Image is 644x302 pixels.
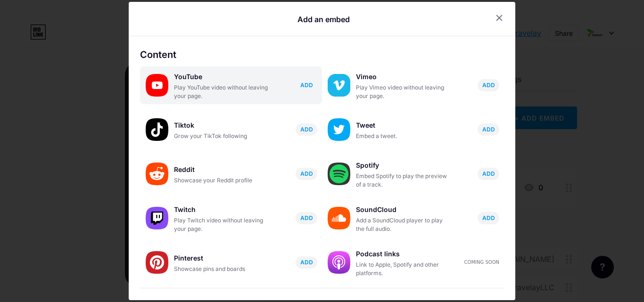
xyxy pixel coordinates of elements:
button: ADD [478,168,499,180]
img: spotify [328,163,350,185]
button: ADD [478,79,499,91]
div: Embed Spotify to play the preview of a track. [356,172,450,189]
div: Reddit [174,163,268,176]
button: ADD [296,256,317,269]
button: ADD [478,212,499,224]
span: ADD [482,170,495,178]
div: Vimeo [356,70,450,83]
div: Add an embed [297,14,350,25]
span: ADD [482,214,495,222]
img: youtube [146,74,168,97]
div: Tiktok [174,119,268,132]
span: ADD [482,125,495,133]
button: ADD [296,123,317,136]
span: ADD [300,81,313,89]
button: ADD [478,123,499,136]
div: Showcase pins and boards [174,265,268,273]
div: SoundCloud [356,203,450,216]
button: ADD [296,168,317,180]
div: Add a SoundCloud player to play the full audio. [356,216,450,233]
img: podcastlinks [328,251,350,274]
div: Showcase your Reddit profile [174,176,268,185]
div: Pinterest [174,252,268,265]
div: Embed a tweet. [356,132,450,140]
span: ADD [300,258,313,266]
div: Coming soon [464,259,499,266]
span: ADD [300,125,313,133]
div: Content [140,48,504,62]
div: Podcast links [356,247,450,261]
div: Play Vimeo video without leaving your page. [356,83,450,100]
img: soundcloud [328,207,350,229]
img: tiktok [146,118,168,141]
div: Spotify [356,159,450,172]
button: ADD [296,79,317,91]
img: twitch [146,207,168,229]
button: ADD [296,212,317,224]
div: Play Twitch video without leaving your page. [174,216,268,233]
span: ADD [482,81,495,89]
div: Twitch [174,203,268,216]
div: Play YouTube video without leaving your page. [174,83,268,100]
div: YouTube [174,70,268,83]
div: Link to Apple, Spotify and other platforms. [356,261,450,278]
img: twitter [328,118,350,141]
span: ADD [300,170,313,178]
img: pinterest [146,251,168,274]
div: Grow your TikTok following [174,132,268,140]
span: ADD [300,214,313,222]
img: vimeo [328,74,350,97]
div: Tweet [356,119,450,132]
img: reddit [146,163,168,185]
